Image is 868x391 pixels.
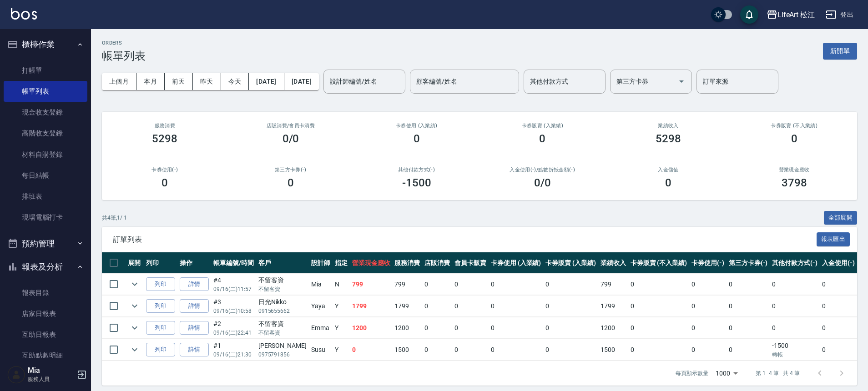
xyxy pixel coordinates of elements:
td: 0 [422,339,452,361]
p: 09/16 (二) 22:41 [213,329,254,337]
a: 互助日報表 [4,324,87,345]
button: 列印 [146,277,175,291]
button: 昨天 [193,73,221,90]
h3: 服務消費 [113,123,217,129]
a: 報表目錄 [4,282,87,303]
td: Y [333,339,350,361]
h2: 卡券使用(-) [113,167,217,173]
a: 每日結帳 [4,165,87,186]
p: 每頁顯示數量 [676,369,708,377]
th: 帳單編號/時間 [211,252,256,274]
th: 列印 [144,252,177,274]
td: 799 [350,274,393,295]
td: 0 [452,339,489,361]
a: 店家日報表 [4,303,87,324]
a: 詳情 [180,299,209,313]
p: 服務人員 [28,375,74,383]
th: 操作 [177,252,211,274]
button: 列印 [146,321,175,335]
p: 不留客資 [258,329,307,337]
td: 0 [452,296,489,317]
th: 客戶 [256,252,309,274]
h2: 店販消費 /會員卡消費 [239,123,343,129]
div: 不留客資 [258,276,307,285]
div: LifeArt 松江 [777,9,815,20]
h2: 入金儲值 [616,167,721,173]
p: 09/16 (二) 11:57 [213,285,254,293]
td: 0 [543,296,598,317]
th: 服務消費 [392,252,422,274]
td: 0 [543,339,598,361]
h5: Mia [28,366,74,375]
h3: 3798 [782,176,807,189]
button: 上個月 [102,73,136,90]
td: #4 [211,274,256,295]
button: expand row [128,343,141,356]
a: 詳情 [180,321,209,335]
p: 第 1–4 筆 共 4 筆 [756,369,800,377]
button: save [740,5,758,24]
td: 0 [452,317,489,339]
td: 1200 [392,317,422,339]
h2: 營業現金應收 [742,167,846,173]
button: 報表匯出 [817,232,850,246]
td: 0 [820,274,857,295]
td: 0 [820,339,857,361]
h3: 0 [288,176,294,189]
th: 指定 [333,252,350,274]
p: 共 4 筆, 1 / 1 [102,214,127,222]
button: expand row [128,299,141,313]
h2: 入金使用(-) /點數折抵金額(-) [490,167,595,173]
th: 展開 [126,252,144,274]
td: 1799 [392,296,422,317]
td: 0 [689,296,727,317]
div: 日光Nikko [258,297,307,307]
p: 轉帳 [772,351,818,359]
h3: 0 [539,132,545,145]
td: 0 [422,296,452,317]
h3: 0 [161,176,168,189]
td: 1799 [350,296,393,317]
td: 0 [422,317,452,339]
a: 排班表 [4,186,87,207]
h3: 0 [414,132,420,145]
button: expand row [128,277,141,291]
td: 0 [628,339,689,361]
th: 第三方卡券(-) [727,252,770,274]
h3: 0 [791,132,797,145]
td: Y [333,317,350,339]
button: LifeArt 松江 [763,5,819,24]
button: 前天 [165,73,193,90]
th: 卡券販賣 (入業績) [543,252,598,274]
td: 0 [422,274,452,295]
button: 列印 [146,343,175,357]
td: Susu [309,339,333,361]
h2: 第三方卡券(-) [239,167,343,173]
td: 0 [689,274,727,295]
td: N [333,274,350,295]
p: 09/16 (二) 21:30 [213,351,254,359]
td: 0 [770,274,820,295]
a: 現場電腦打卡 [4,207,87,228]
button: 列印 [146,299,175,313]
td: 0 [727,317,770,339]
h2: 卡券使用 (入業績) [364,123,469,129]
h3: 帳單列表 [102,50,146,62]
h3: 5298 [152,132,177,145]
td: -1500 [770,339,820,361]
td: 0 [820,317,857,339]
td: 0 [770,296,820,317]
td: 1500 [598,339,628,361]
img: Logo [11,8,37,20]
div: 1000 [712,361,741,386]
button: Open [674,74,689,89]
button: 櫃檯作業 [4,33,87,56]
p: 09/16 (二) 10:58 [213,307,254,315]
td: 0 [489,339,544,361]
td: Emma [309,317,333,339]
button: expand row [128,321,141,335]
th: 業績收入 [598,252,628,274]
td: 0 [489,274,544,295]
a: 現金收支登錄 [4,102,87,123]
a: 材料自購登錄 [4,144,87,165]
